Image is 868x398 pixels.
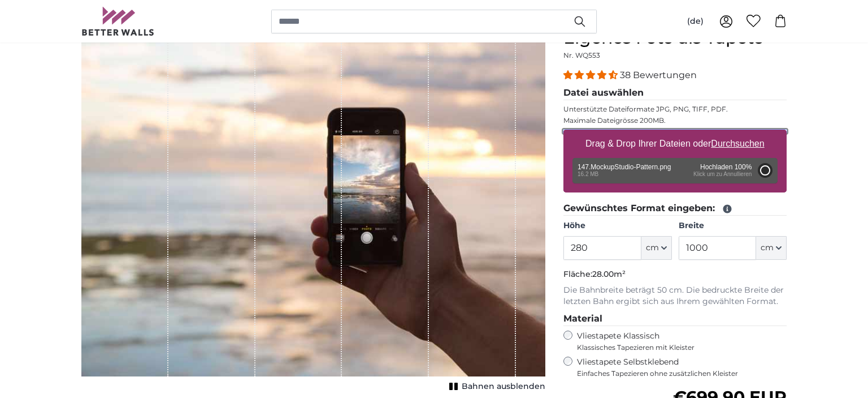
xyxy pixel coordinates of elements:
[620,70,697,80] span: 38 Bewertungen
[563,116,787,125] p: Maximale Dateigrösse 200MB.
[581,132,769,155] label: Drag & Drop Ihrer Dateien oder
[577,343,777,352] span: Klassisches Tapezieren mit Kleister
[563,220,671,232] label: Höhe
[592,269,626,279] span: 28.00m²
[81,7,155,36] img: Betterwalls
[678,11,713,32] button: (de)
[446,379,545,395] button: Bahnen ausblenden
[679,220,787,232] label: Breite
[81,28,545,395] div: 1 of 1
[756,236,787,260] button: cm
[646,242,659,254] span: cm
[563,86,787,100] legend: Datei auswählen
[563,269,787,280] p: Fläche:
[563,202,787,216] legend: Gewünschtes Format eingeben:
[563,105,787,114] p: Unterstützte Dateiformate JPG, PNG, TIFF, PDF.
[761,242,774,254] span: cm
[563,70,620,80] span: 4.34 stars
[462,381,545,392] span: Bahnen ausblenden
[641,236,672,260] button: cm
[577,357,787,378] label: Vliestapete Selbstklebend
[563,51,600,59] span: Nr. WQ553
[577,331,777,352] label: Vliestapete Klassisch
[563,312,787,326] legend: Material
[711,139,765,148] u: Durchsuchen
[563,285,787,307] p: Die Bahnbreite beträgt 50 cm. Die bedruckte Breite der letzten Bahn ergibt sich aus Ihrem gewählt...
[577,369,787,378] span: Einfaches Tapezieren ohne zusätzlichen Kleister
